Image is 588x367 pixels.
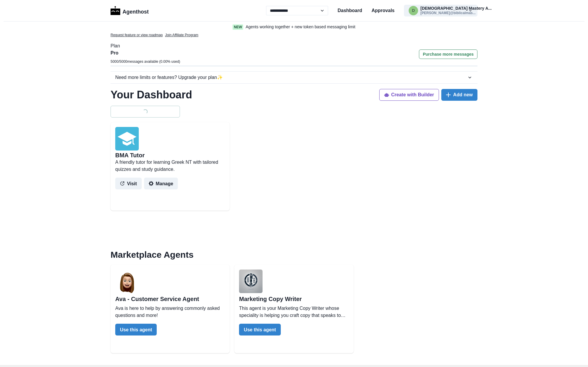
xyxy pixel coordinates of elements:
button: Create with Builder [379,89,439,101]
span: New [233,24,243,30]
a: Join Affiliate Program [165,32,198,38]
h2: BMA Tutor [115,152,145,159]
p: A friendly tutor for learning Greek NT with tailored quizzes and study guidance. [115,159,225,173]
a: Approvals [372,7,395,14]
img: user%2F2%2Fdef768d2-bb31-48e1-a725-94a4e8c437fd [239,270,263,293]
h1: Your Dashboard [111,88,192,101]
a: LogoAgenthost [111,6,149,16]
a: Dashboard [338,7,362,14]
h2: Marketplace Agents [111,249,477,260]
div: Need more limits or features? Upgrade your plan ✨ [115,74,467,81]
button: Add new [441,89,477,101]
p: Ava is here to help by answering commonly asked questions and more! [115,305,225,319]
p: This agent is your Marketing Copy Writer whose speciality is helping you craft copy that speaks t... [239,305,349,319]
img: Logo [111,6,120,15]
a: NewAgents working together + new token based messaging limit [220,24,368,30]
p: Agents working together + new token based messaging limit [245,24,355,30]
button: Visit [115,178,142,189]
a: Request feature or view roadmap [111,32,163,38]
a: Purchase more messages [419,49,477,65]
h2: Ava - Customer Service Agent [115,295,225,302]
button: Use this agent [239,324,280,335]
p: Pro [111,49,180,57]
p: 5000 / 5000 messages available ( 0.00 % used) [111,59,180,64]
p: Plan [111,42,477,49]
button: Purchase more messages [419,49,477,59]
img: user%2F3669%2F854d5546-a685-482e-bb2c-3f30e77758d4 [115,127,139,151]
button: Use this agent [115,324,157,335]
button: Need more limits or features? Upgrade your plan✨ [111,72,477,83]
img: user%2F2%2Fb7ac5808-39ff-453c-8ce1-b371fabf5c1b [115,270,139,293]
button: darryl@biblicalmastery.academy[DEMOGRAPHIC_DATA] Mastery A...[PERSON_NAME]@biblicalmas... [404,5,477,16]
p: Agenthost [123,6,149,16]
h2: Marketing Copy Writer [239,295,349,302]
button: Manage [144,178,178,189]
